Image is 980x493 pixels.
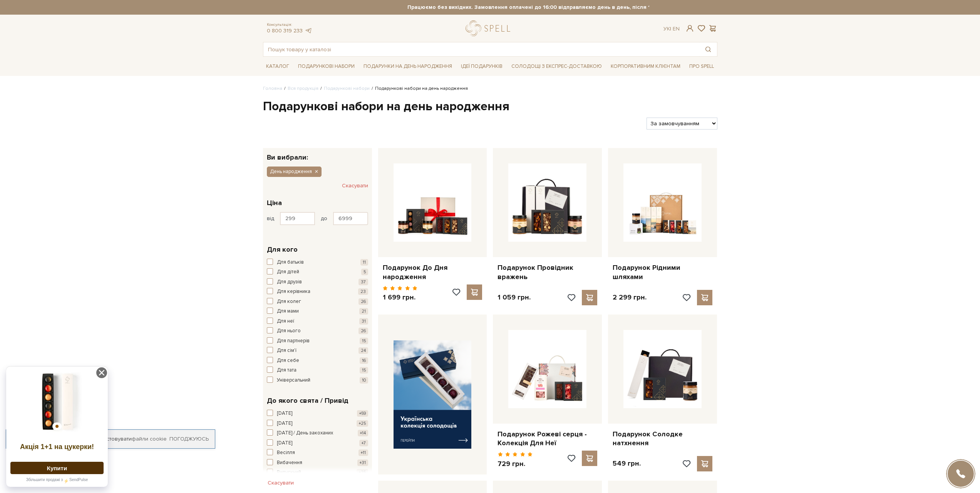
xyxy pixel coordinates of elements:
p: 729 грн. [498,459,533,468]
span: до [321,215,327,222]
span: 15 [360,367,368,374]
span: 10 [360,377,368,384]
a: Подарунок Рідними шляхами [613,263,712,281]
span: 15 [360,338,368,344]
button: Універсальний 10 [267,377,368,384]
a: Подарунок До Дня народження [383,263,482,281]
button: Скасувати [342,180,368,192]
span: +25 [357,469,368,476]
span: Для тата [277,367,297,374]
span: Для керівника [277,288,310,296]
div: Ви вибрали: [263,148,372,161]
span: Для сім'ї [277,347,297,355]
span: | [670,25,671,32]
input: Пошук товару у каталозі [263,42,699,56]
span: [DATE] [277,410,292,417]
button: Для себе 16 [267,357,368,365]
span: Для кого [267,244,298,255]
span: 23 [358,288,368,295]
a: Солодощі з експрес-доставкою [508,60,605,73]
span: Вибачення [277,459,302,467]
p: 1 059 грн. [498,293,531,302]
button: Для партнерів 15 [267,337,368,345]
span: 26 [358,328,368,334]
p: 1 699 грн. [383,293,418,302]
a: logo [466,20,514,36]
span: Ціна [267,198,282,208]
button: [DATE] / День закоханих +14 [267,429,368,437]
p: 549 грн. [613,459,641,468]
button: Для сім'ї 24 [267,347,368,355]
span: До якого свята / Привід [267,395,348,406]
span: Для неї [277,318,294,325]
span: Випускний [277,469,301,476]
a: файли cookie [132,436,167,442]
span: 16 [360,357,368,364]
button: [DATE] +25 [267,420,368,427]
a: Корпоративним клієнтам [608,60,683,73]
button: День народження [267,167,322,177]
a: Подарунок Солодке натхнення [613,430,712,448]
span: Універсальний [277,377,310,384]
button: Для керівника 23 [267,288,368,296]
span: 31 [359,318,368,325]
span: Каталог [263,61,292,72]
button: Для друзів 37 [267,278,368,286]
span: Для себе [277,357,299,365]
button: Вибачення +31 [267,459,368,467]
span: 24 [358,347,368,354]
button: Для неї 31 [267,318,368,325]
button: Для батьків 11 [267,259,368,266]
span: Для дітей [277,268,299,276]
a: Вся продукція [288,86,318,91]
a: En [673,25,680,32]
span: від [267,215,274,222]
span: Подарунки на День народження [360,61,455,72]
span: 37 [358,279,368,285]
a: Подарункові набори [324,86,370,91]
span: 5 [361,269,368,275]
span: День народження [270,168,312,175]
span: Про Spell [686,61,717,72]
span: [DATE] / День закоханих [277,429,333,437]
button: Випускний +25 [267,469,368,476]
span: 21 [359,308,368,315]
span: +7 [359,440,368,446]
span: Консультація: [267,22,312,27]
div: Я дозволяю [DOMAIN_NAME] використовувати [6,436,215,443]
p: 2 299 грн. [613,293,647,302]
h1: Подарункові набори на день народження [263,99,717,115]
input: Ціна [333,212,368,225]
span: Ідеї подарунків [458,61,506,72]
div: Ук [663,25,680,32]
span: 26 [358,298,368,305]
span: Для колег [277,298,301,306]
a: 0 800 319 233 [267,27,303,34]
span: +31 [357,459,368,466]
li: Подарункові набори на день народження [370,85,468,92]
span: Для батьків [277,259,304,266]
button: [DATE] +7 [267,439,368,447]
span: [DATE] [277,420,292,427]
span: +14 [358,430,368,436]
button: Для колег 26 [267,298,368,306]
button: Для тата 15 [267,367,368,374]
span: +59 [357,410,368,417]
span: 11 [360,259,368,266]
a: Погоджуюсь [169,436,209,443]
input: Ціна [280,212,315,225]
button: Весілля +11 [267,449,368,457]
span: Подарункові набори [295,61,358,72]
a: Головна [263,86,282,91]
button: Пошук товару у каталозі [699,42,717,56]
span: Для мами [277,308,299,315]
span: [DATE] [277,439,292,447]
span: Для друзів [277,278,302,286]
span: +11 [358,449,368,456]
img: banner [394,340,472,449]
a: telegram [305,27,312,34]
button: Для мами 21 [267,308,368,315]
span: Для партнерів [277,337,310,345]
strong: Працюємо без вихідних. Замовлення оплачені до 16:00 відправляємо день в день, після 16:00 - насту... [331,4,786,11]
span: Для нього [277,327,301,335]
